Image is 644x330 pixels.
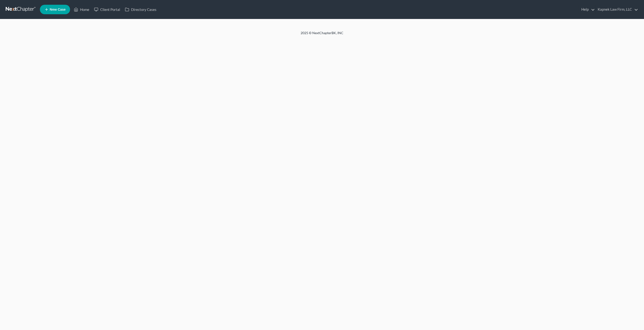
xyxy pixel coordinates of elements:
[40,5,70,14] new-legal-case-button: New Case
[92,5,123,14] a: Client Portal
[123,5,159,14] a: Directory Cases
[579,5,595,14] a: Help
[187,31,457,39] div: 2025 © NextChapterBK, INC
[595,5,638,14] a: Kapnek Law Firm, LLC
[71,5,92,14] a: Home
